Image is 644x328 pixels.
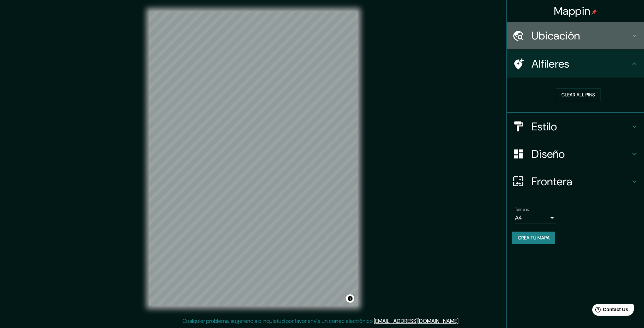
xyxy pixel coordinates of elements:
[554,4,597,18] h4: Mappin
[583,301,636,320] iframe: Help widget launcher
[507,168,644,195] div: Frontera
[592,9,597,15] img: pin-icon.png
[346,294,354,303] button: Toggle attribution
[532,120,630,133] h4: Estilo
[374,317,458,325] a: [EMAIL_ADDRESS][DOMAIN_NAME]
[532,147,630,161] h4: Diseño
[182,317,460,325] p: Cualquier problema, sugerencia o inquietud por favor envíe un correo electrónico .
[515,206,529,212] label: Tamaño
[507,113,644,140] div: Estilo
[507,50,644,78] div: Alfileres
[461,317,462,325] div: .
[512,232,555,244] button: Crea tu mapa
[507,140,644,168] div: Diseño
[532,57,630,71] h4: Alfileres
[460,317,461,325] div: .
[149,11,358,306] canvas: Map
[532,29,630,43] h4: Ubicación
[507,22,644,49] div: Ubicación
[556,89,600,101] button: Clear all pins
[515,212,556,223] div: A4
[532,175,630,188] h4: Frontera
